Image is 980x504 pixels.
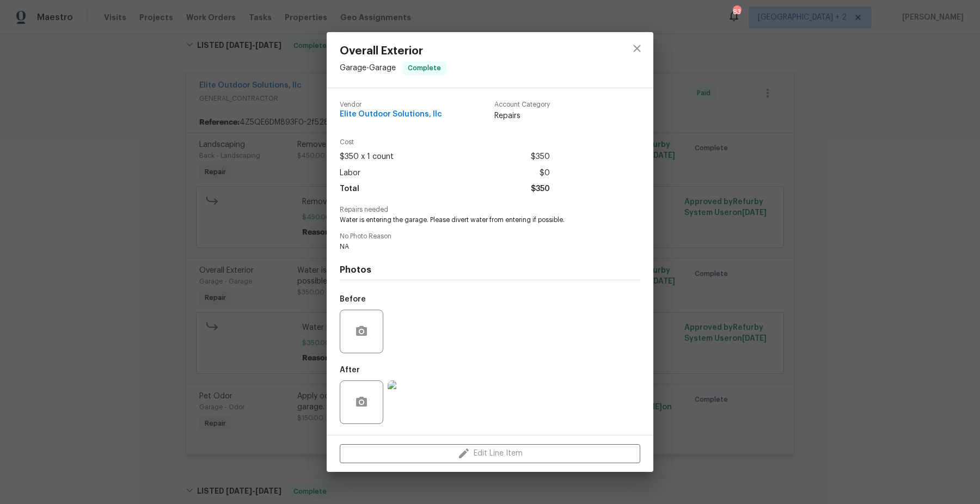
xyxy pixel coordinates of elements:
[540,165,550,181] span: $0
[624,35,650,62] button: close
[340,101,442,108] span: Vendor
[531,181,550,197] span: $350
[340,165,360,181] span: Labor
[340,242,610,251] span: NA
[340,206,640,213] span: Repairs needed
[340,216,610,225] span: Water is entering the garage. Please divert water from entering if possible.
[340,64,396,72] span: Garage - Garage
[340,139,550,146] span: Cost
[494,110,550,121] span: Repairs
[340,233,640,240] span: No Photo Reason
[733,7,740,17] div: 83
[494,101,550,108] span: Account Category
[403,63,445,73] span: Complete
[340,149,394,165] span: $350 x 1 count
[531,149,550,165] span: $350
[340,296,366,303] h5: Before
[340,181,359,197] span: Total
[340,366,360,374] h5: After
[340,45,446,57] span: Overall Exterior
[340,265,640,275] h4: Photos
[340,110,442,119] span: Elite Outdoor Solutions, llc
